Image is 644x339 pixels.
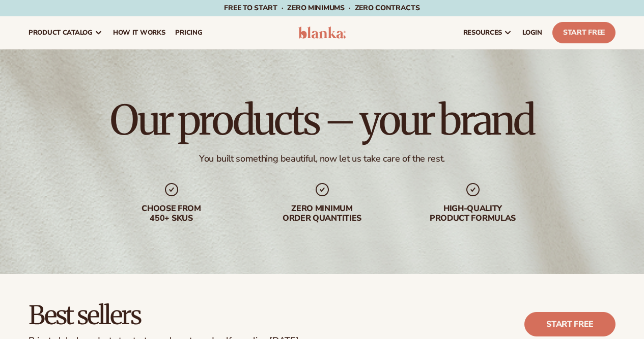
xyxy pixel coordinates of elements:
a: resources [458,16,517,49]
a: Start Free [552,22,615,43]
div: You built something beautiful, now let us take care of the rest. [199,153,445,165]
a: product catalog [23,16,108,49]
h1: Our products – your brand [110,100,534,141]
a: Start free [524,312,615,336]
span: resources [463,29,502,37]
div: High-quality product formulas [408,204,538,223]
span: product catalog [29,29,93,37]
h2: Best sellers [29,302,300,329]
span: How It Works [113,29,165,37]
a: How It Works [108,16,171,49]
a: pricing [170,16,207,49]
span: pricing [175,29,202,37]
div: Zero minimum order quantities [257,204,387,223]
div: Choose from 450+ Skus [106,204,237,223]
span: Free to start · ZERO minimums · ZERO contracts [224,3,419,13]
a: LOGIN [517,16,547,49]
span: LOGIN [522,29,542,37]
img: logo [298,27,346,39]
